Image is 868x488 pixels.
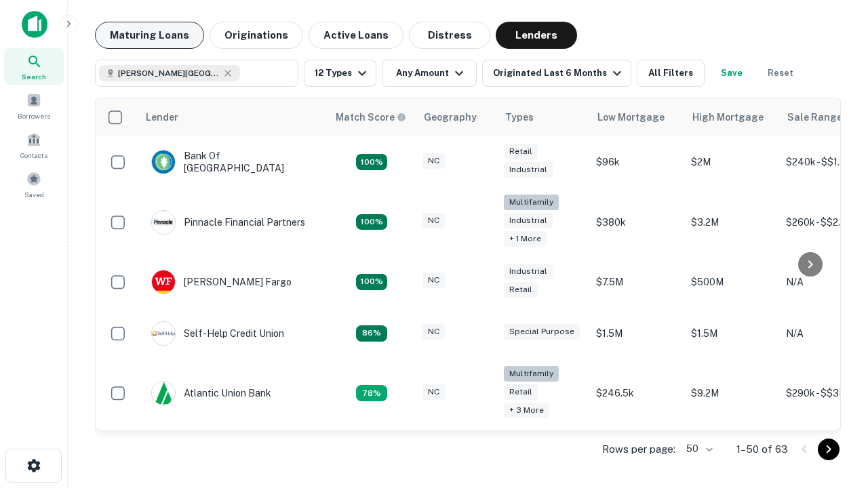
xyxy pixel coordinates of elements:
[118,67,220,79] span: [PERSON_NAME][GEOGRAPHIC_DATA], [GEOGRAPHIC_DATA]
[356,154,387,170] div: Matching Properties: 14, hasApolloMatch: undefined
[304,60,376,87] button: 12 Types
[18,110,50,121] span: Borrowers
[818,439,840,460] button: Go to next page
[309,22,403,49] button: Active Loans
[493,65,625,81] div: Originated Last 6 Months
[22,71,46,82] span: Search
[736,441,788,457] p: 1–50 of 63
[4,48,64,85] a: Search
[152,150,175,174] img: picture
[597,109,665,125] div: Low Mortgage
[504,384,538,400] div: Retail
[152,382,175,405] img: picture
[497,98,589,136] th: Types
[759,60,802,87] button: Reset
[504,195,559,210] div: Multifamily
[692,109,764,125] div: High Mortgage
[504,403,549,418] div: + 3 more
[22,11,47,38] img: capitalize-icon.png
[356,274,387,290] div: Matching Properties: 14, hasApolloMatch: undefined
[504,144,538,159] div: Retail
[151,210,305,235] div: Pinnacle Financial Partners
[602,441,675,457] p: Rows per page:
[504,213,553,228] div: Industrial
[684,256,779,308] td: $500M
[151,381,271,405] div: Atlantic Union Bank
[505,109,534,125] div: Types
[681,439,715,459] div: 50
[684,98,779,136] th: High Mortgage
[336,110,406,125] div: Capitalize uses an advanced AI algorithm to match your search with the best lender. The match sco...
[4,87,64,124] a: Borrowers
[424,109,477,125] div: Geography
[637,60,705,87] button: All Filters
[787,109,842,125] div: Sale Range
[422,324,445,340] div: NC
[422,384,445,400] div: NC
[504,264,553,279] div: Industrial
[589,256,684,308] td: $7.5M
[684,136,779,188] td: $2M
[504,282,538,298] div: Retail
[328,98,416,136] th: Capitalize uses an advanced AI algorithm to match your search with the best lender. The match sco...
[710,60,753,87] button: Save your search to get updates of matches that match your search criteria.
[422,153,445,169] div: NC
[589,359,684,428] td: $246.5k
[20,150,47,161] span: Contacts
[356,325,387,342] div: Matching Properties: 11, hasApolloMatch: undefined
[152,322,175,345] img: picture
[4,166,64,203] a: Saved
[24,189,44,200] span: Saved
[589,188,684,256] td: $380k
[151,270,292,294] div: [PERSON_NAME] Fargo
[152,211,175,234] img: picture
[800,336,868,401] iframe: Chat Widget
[210,22,303,49] button: Originations
[482,60,631,87] button: Originated Last 6 Months
[684,359,779,428] td: $9.2M
[504,231,547,247] div: + 1 more
[146,109,178,125] div: Lender
[422,213,445,228] div: NC
[589,136,684,188] td: $96k
[589,98,684,136] th: Low Mortgage
[504,324,580,340] div: Special Purpose
[151,321,284,346] div: Self-help Credit Union
[504,162,553,178] div: Industrial
[422,272,445,288] div: NC
[95,22,204,49] button: Maturing Loans
[382,60,477,87] button: Any Amount
[152,270,175,293] img: picture
[416,98,497,136] th: Geography
[138,98,328,136] th: Lender
[684,188,779,256] td: $3.2M
[684,308,779,359] td: $1.5M
[151,150,314,174] div: Bank Of [GEOGRAPHIC_DATA]
[496,22,577,49] button: Lenders
[589,308,684,359] td: $1.5M
[356,214,387,230] div: Matching Properties: 23, hasApolloMatch: undefined
[504,366,559,382] div: Multifamily
[356,385,387,401] div: Matching Properties: 10, hasApolloMatch: undefined
[409,22,490,49] button: Distress
[4,127,64,163] a: Contacts
[336,110,403,125] h6: Match Score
